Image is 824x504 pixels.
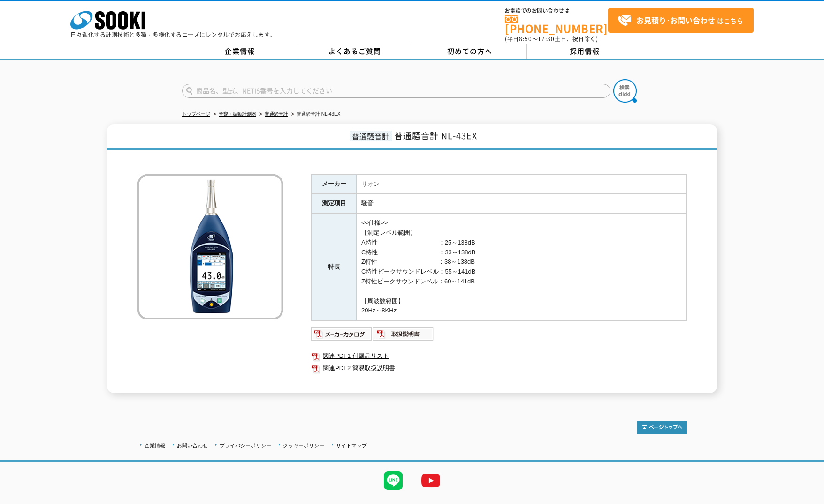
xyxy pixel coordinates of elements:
img: トップページへ [637,421,687,434]
img: 取扱説明書 [373,326,434,341]
a: よくあるご質問 [297,44,412,59]
img: メーカーカタログ [311,326,373,341]
a: トップページ [182,111,210,117]
img: YouTube [412,462,450,499]
a: お見積り･お問い合わせはこちら [608,8,754,33]
th: 測定項目 [312,194,357,214]
a: [PHONE_NUMBER] [505,15,608,34]
li: 普通騒音計 NL-43EX [290,110,340,119]
a: お問い合わせ [177,443,208,448]
img: btn_search.png [613,79,637,103]
input: 商品名、型式、NETIS番号を入力してください [182,84,610,98]
a: 採用情報 [527,44,642,59]
a: サイトマップ [336,443,367,448]
a: 音響・振動計測器 [219,111,256,117]
th: メーカー [312,174,357,194]
td: リオン [357,174,687,194]
img: 普通騒音計 NL-43EX [137,174,283,319]
span: 初めての方へ [447,46,492,56]
span: 17:30 [538,35,555,43]
a: 企業情報 [145,443,165,448]
p: 日々進化する計測技術と多種・多様化するニーズにレンタルでお応えします。 [70,32,276,37]
a: 普通騒音計 [265,111,288,117]
span: はこちら [618,14,743,28]
span: 普通騒音計 NL-43EX [394,129,477,142]
a: 取扱説明書 [373,333,434,340]
a: プライバシーポリシー [220,443,271,448]
span: (平日 ～ 土日、祝日除く) [505,35,598,43]
img: LINE [374,462,412,499]
a: 初めての方へ [412,44,527,59]
span: お電話でのお問い合わせは [505,8,608,14]
a: 関連PDF2 簡易取扱説明書 [311,362,687,374]
a: メーカーカタログ [311,333,373,340]
a: 企業情報 [182,44,297,59]
span: 8:50 [519,35,532,43]
td: 騒音 [357,194,687,214]
a: 関連PDF1 付属品リスト [311,350,687,362]
th: 特長 [312,214,357,321]
td: <<仕様>> 【測定レベル範囲】 A特性 ：25～138dB C特性 ：33～138dB Z特性 ：38～138dB C特性ピークサウンドレベル：55～141dB Z特性ピークサウンドレベル：6... [357,214,687,321]
span: 普通騒音計 [350,131,392,141]
a: クッキーポリシー [283,443,324,448]
strong: お見積り･お問い合わせ [636,15,715,26]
